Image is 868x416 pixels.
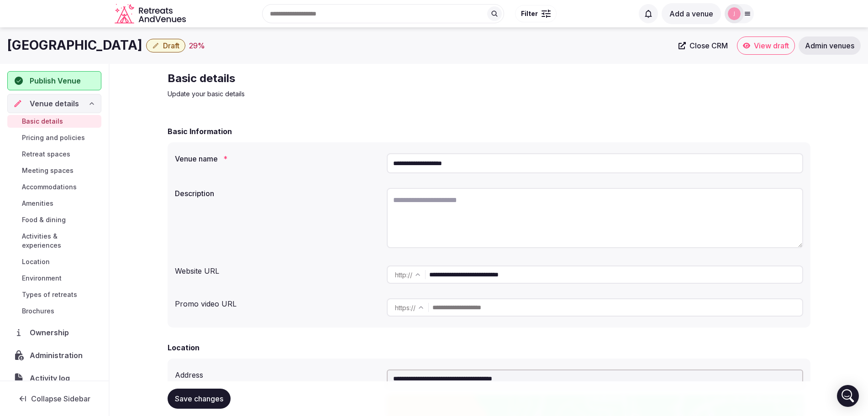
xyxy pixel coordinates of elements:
svg: Retreats and Venues company logo [115,4,188,24]
a: Accommodations [7,181,101,193]
p: Update your basic details [168,89,474,99]
span: Administration [30,350,86,361]
img: jen-7867 [728,7,741,20]
button: Filter [515,5,557,22]
a: Environment [7,272,101,285]
span: Basic details [22,117,63,126]
a: Location [7,255,101,268]
span: Collapse Sidebar [31,394,90,403]
span: Admin venues [805,41,854,50]
span: Amenities [22,199,53,208]
button: Save changes [168,389,231,409]
a: Food & dining [7,213,101,226]
span: Close CRM [689,41,728,50]
a: Activity log [7,369,101,388]
span: Accommodations [22,182,77,192]
a: Admin venues [799,36,861,55]
span: Publish Venue [30,75,81,86]
span: Retreat spaces [22,150,70,159]
span: Draft [163,41,179,50]
div: Address [175,366,379,380]
span: Food & dining [22,215,66,224]
a: Activities & experiences [7,230,101,252]
span: Ownership [30,327,73,338]
a: Meeting spaces [7,164,101,177]
a: Ownership [7,323,101,342]
span: Venue details [30,98,79,109]
span: Types of retreats [22,290,77,299]
button: Draft [146,39,185,52]
a: Visit the homepage [115,4,188,24]
a: Retreat spaces [7,148,101,161]
a: Add a venue [662,9,721,18]
label: Description [175,190,379,197]
a: Brochures [7,305,101,317]
div: Website URL [175,262,379,276]
a: Amenities [7,197,101,210]
div: Open Intercom Messenger [837,385,859,407]
span: Filter [521,9,538,18]
span: Brochures [22,307,54,316]
span: View draft [754,41,789,50]
h2: Basic details [168,71,474,86]
button: 29% [189,40,205,51]
a: Basic details [7,115,101,128]
span: Environment [22,274,62,283]
div: Promo video URL [175,295,379,309]
span: Activity log [30,373,74,384]
span: Activities & experiences [22,232,98,250]
h2: Location [168,342,200,353]
h2: Basic Information [168,126,232,137]
a: Types of retreats [7,288,101,301]
span: Save changes [175,394,223,403]
h1: [GEOGRAPHIC_DATA] [7,36,142,54]
button: Collapse Sidebar [7,389,101,409]
span: Pricing and policies [22,133,85,142]
a: Administration [7,346,101,365]
span: Location [22,257,50,266]
button: Add a venue [662,3,721,24]
a: Pricing and policies [7,131,101,144]
div: 29 % [189,40,205,51]
a: Close CRM [673,36,733,55]
label: Venue name [175,155,379,162]
button: Publish Venue [7,71,101,90]
a: View draft [737,36,795,55]
span: Meeting spaces [22,166,74,175]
